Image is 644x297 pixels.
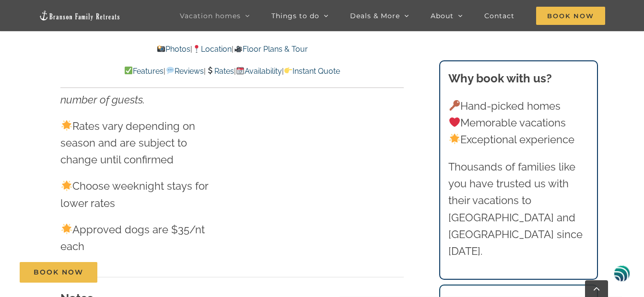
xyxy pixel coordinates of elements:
h3: Why book with us? [448,70,588,87]
p: Choose weeknight stays for lower rates [60,178,225,211]
a: Rates [206,67,234,76]
img: 🔑 [449,100,460,111]
img: svg+xml;base64,PHN2ZyB3aWR0aD0iNDgiIGhlaWdodD0iNDgiIHZpZXdCb3g9IjAgMCA0OCA0OCIgZmlsbD0ibm9uZSIgeG... [614,265,630,283]
a: Reviews [165,67,203,76]
img: 🌟 [449,134,460,144]
p: Approved dogs are $35/nt each [60,221,225,255]
img: 🌟 [61,181,72,191]
span: Book Now [536,7,605,25]
a: Location [192,45,232,54]
p: | | | | [60,65,404,78]
img: 📸 [157,45,165,53]
img: 📆 [236,67,244,74]
img: 🎥 [234,45,242,53]
img: ❤️ [449,117,460,127]
iframe: Whispering Waves - Multiple Month Calendar Widget [239,34,404,243]
span: Book Now [34,268,83,276]
p: Thousands of families like you have trusted us with their vacations to [GEOGRAPHIC_DATA] and [GEO... [448,159,588,260]
span: Contact [484,12,515,19]
img: 🌟 [61,224,72,234]
p: Hand-picked homes Memorable vacations Exceptional experience [448,98,588,148]
a: Instant Quote [284,67,340,76]
span: Vacation homes [180,12,241,19]
img: 📍 [193,45,200,53]
a: Book Now [20,262,97,283]
p: | | [60,43,404,56]
em: For an instant quote, use the form below to enter your dates and number of guests. [60,59,219,105]
img: Branson Family Retreats Logo [39,10,120,21]
img: 💲 [206,67,214,74]
a: Availability [236,67,282,76]
img: 👉 [284,67,292,74]
p: Rates vary depending on season and are subject to change until confirmed [60,118,225,169]
img: 🌟 [61,120,72,131]
img: 💬 [166,67,174,74]
span: About [431,12,454,19]
a: Features [124,67,164,76]
a: Floor Plans & Tour [234,45,307,54]
span: Things to do [271,12,319,19]
span: Deals & More [350,12,400,19]
img: ✅ [125,67,132,74]
a: Photos [157,45,190,54]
